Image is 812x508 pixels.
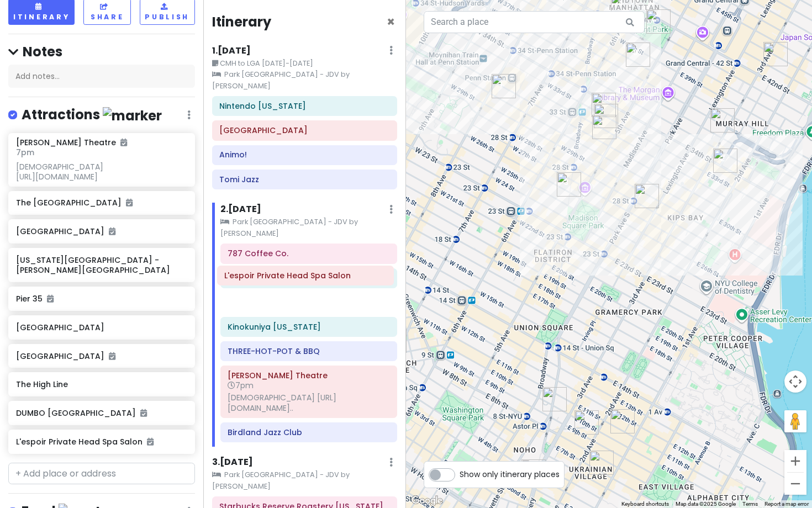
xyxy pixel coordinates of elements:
small: Park [GEOGRAPHIC_DATA] - JDV by [PERSON_NAME] [212,69,398,92]
h4: Attractions [22,106,162,124]
img: Google [409,494,445,508]
h6: 3 . [DATE] [212,457,253,468]
a: Open this area in Google Maps (opens a new window) [409,494,445,508]
h6: 2 . [DATE] [220,204,261,215]
button: Keyboard shortcuts [621,500,669,508]
div: Hi-Collar [574,410,599,435]
div: IPPUDO NY [542,387,567,411]
div: Smalls Jazz Club [382,329,407,353]
small: Park [GEOGRAPHIC_DATA] - JDV by [PERSON_NAME] [212,469,398,492]
button: Zoom in [784,450,806,472]
h4: Itinerary [212,13,271,30]
div: Rizzoli Bookstore [557,172,581,197]
input: Search a place [424,11,645,33]
div: THREE-HOT-POT & BBQ [626,43,650,67]
small: CMH to LGA [DATE]-[DATE] [212,58,398,69]
div: Sakagura [763,42,788,66]
div: L'espoir Private Head Spa Salon [713,149,737,173]
a: Terms (opens in new tab) [742,501,758,507]
div: Nan Xiang Xiao Long Bao [592,93,616,117]
div: Setsugekka East Village [589,451,614,475]
div: Kettl Tea - Bowery [521,459,546,484]
input: + Add place or address [8,463,195,485]
div: Vintage Reserve LLC [610,409,635,433]
span: Map data ©2025 Google [676,501,736,507]
a: Report a map error [764,501,809,507]
h6: 1 . [DATE] [212,45,251,57]
div: New York Public Library - Stephen A. Schwarzman Building [646,9,671,34]
div: Add notes... [8,65,195,88]
span: Close itinerary [387,13,395,31]
div: Sarge’s Delicatessen & Diner [710,108,735,133]
div: Osamil [592,115,616,139]
div: Food Gallery 32 [594,104,618,128]
button: Zoom out [784,473,806,495]
button: Close [387,15,395,29]
small: Park [GEOGRAPHIC_DATA] - JDV by [PERSON_NAME] [220,216,398,239]
button: Map camera controls [784,371,806,393]
h4: Notes [8,43,195,60]
span: Show only itinerary places [460,468,560,480]
img: marker [103,107,162,124]
div: Park South Hotel - JDV by Hyatt [635,184,659,208]
button: Drag Pegman onto the map to open Street View [784,410,806,432]
div: 787 Coffee Co. [492,74,516,98]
